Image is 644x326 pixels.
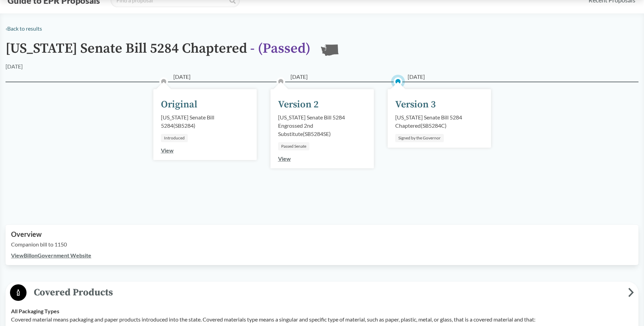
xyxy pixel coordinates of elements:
[11,315,633,324] p: Covered material means packaging and paper products introduced into the state. Covered materials ...
[6,25,42,32] a: ‹Back to results
[278,97,319,112] div: Version 2
[173,73,191,81] span: [DATE]
[27,285,628,300] span: Covered Products
[290,73,308,81] span: [DATE]
[11,252,91,259] a: ViewBillonGovernment Website
[250,40,310,57] span: - ( Passed )
[8,284,636,302] button: Covered Products
[395,97,436,112] div: Version 3
[161,97,197,112] div: Original
[395,113,483,130] div: [US_STATE] Senate Bill 5284 Chaptered ( SB5284C )
[278,155,291,162] a: View
[395,134,444,142] div: Signed by the Governor
[11,308,59,314] strong: All Packaging Types
[11,240,633,249] p: Companion bill to 1150
[6,41,310,62] h1: [US_STATE] Senate Bill 5284 Chaptered
[161,134,188,142] div: Introduced
[278,113,366,138] div: [US_STATE] Senate Bill 5284 Engrossed 2nd Substitute ( SB5284SE )
[408,73,425,81] span: [DATE]
[6,62,23,71] div: [DATE]
[161,113,249,130] div: [US_STATE] Senate Bill 5284 ( SB5284 )
[11,230,633,238] h2: Overview
[161,147,174,154] a: View
[278,142,309,150] div: Passed Senate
